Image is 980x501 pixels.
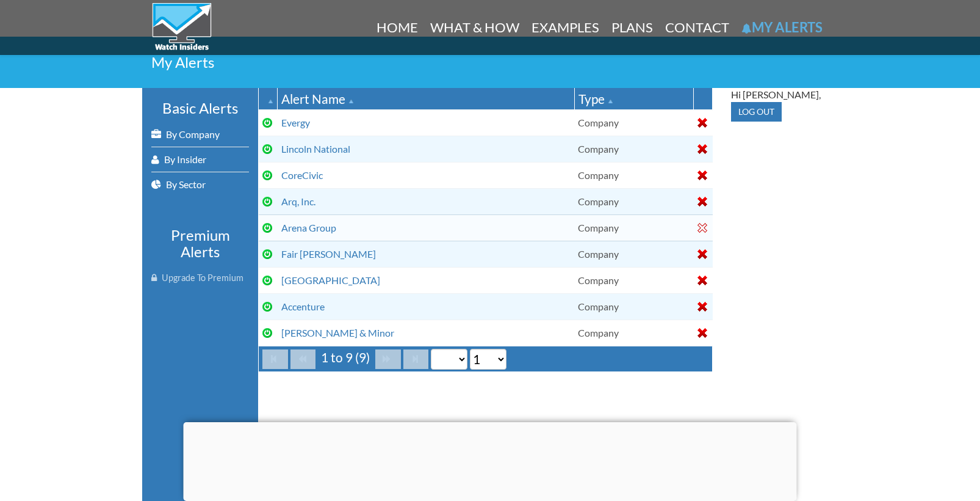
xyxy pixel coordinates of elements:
span: 1 to 9 (9) [318,349,373,365]
td: Company [574,241,693,267]
th: Type: Ascending sort applied, activate to apply a descending sort [574,88,693,110]
a: By Company [151,122,249,147]
select: Select page size [431,349,467,370]
iframe: Advertisement [184,422,797,498]
a: Lincoln National [281,143,350,155]
a: [GEOGRAPHIC_DATA] [281,274,380,286]
h3: Basic Alerts [151,100,249,116]
div: Hi [PERSON_NAME], [731,88,829,102]
a: CoreCivic [281,169,323,181]
select: Select page number [470,349,506,370]
a: Accenture [281,301,325,312]
a: Upgrade To Premium [151,266,249,290]
td: Company [574,320,693,346]
td: Company [574,188,693,214]
a: Fair [PERSON_NAME] [281,248,376,260]
td: Company [574,162,693,188]
td: Company [574,109,693,136]
td: Company [574,214,693,241]
a: [PERSON_NAME] & Minor [281,327,394,338]
div: Alert Name [281,90,571,108]
input: Log out [731,102,782,122]
td: Company [574,267,693,293]
a: Evergy [281,117,310,128]
h2: My Alerts [151,55,829,70]
td: Company [574,293,693,320]
div: Type [578,90,690,108]
a: Arq, Inc. [281,196,315,207]
a: By Sector [151,172,249,197]
a: By Insider [151,147,249,172]
th: : Ascending sort applied, activate to apply a descending sort [259,88,278,110]
h3: Premium Alerts [151,227,249,260]
td: Company [574,136,693,162]
a: Arena Group [281,222,336,233]
th: : No sort applied, activate to apply an ascending sort [694,88,713,110]
th: Alert Name: Ascending sort applied, activate to apply a descending sort [278,88,575,110]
